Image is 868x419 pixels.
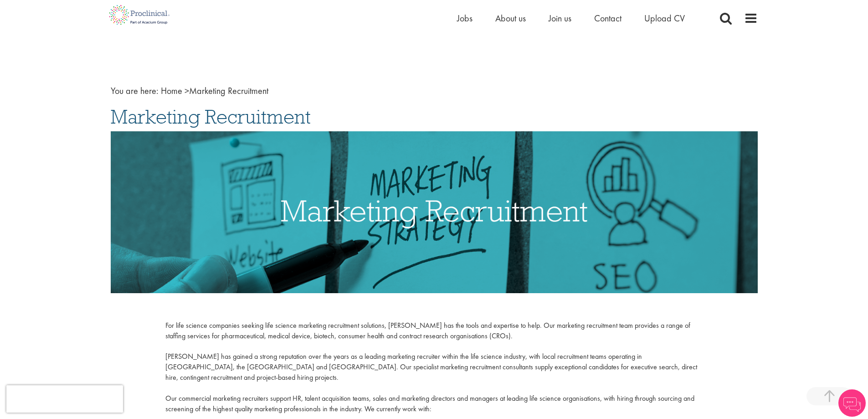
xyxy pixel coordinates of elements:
[549,12,571,24] a: Join us
[644,12,685,24] a: Upload CV
[495,12,526,24] a: About us
[161,85,268,97] span: Marketing Recruitment
[6,385,123,413] iframe: reCAPTCHA
[111,85,159,97] span: You are here:
[161,85,182,97] a: breadcrumb link to Home
[594,12,621,24] a: Contact
[111,104,311,129] span: Marketing Recruitment
[457,12,473,24] a: Jobs
[165,321,702,414] p: For life science companies seeking life science marketing recruitment solutions, [PERSON_NAME] ha...
[838,389,866,417] img: Chatbot
[185,85,189,97] span: >
[111,131,758,293] img: Marketing Recruitment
